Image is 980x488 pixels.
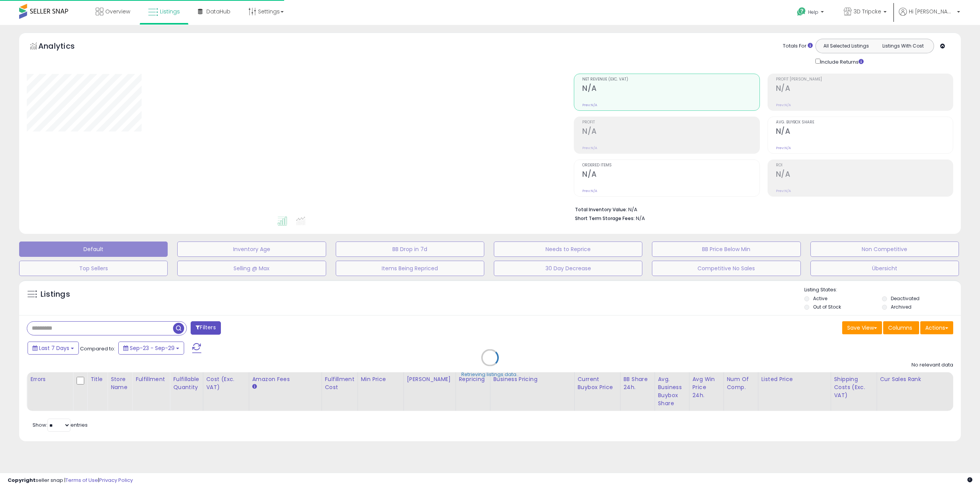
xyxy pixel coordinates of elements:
span: 3D Tripcke [854,8,881,15]
div: Include Returns [810,57,873,66]
button: BB Price Below Min [652,242,800,257]
div: Retrieving listings data.. [461,371,519,378]
i: Get Help [797,7,806,16]
h2: N/A [776,84,953,94]
button: Top Sellers [19,261,168,276]
div: Totals For [783,43,813,50]
h5: Analytics [38,41,90,53]
a: Hi [PERSON_NAME] [899,8,960,25]
small: Prev: N/A [582,103,597,107]
small: Prev: N/A [776,103,791,107]
button: Selling @ Max [177,261,326,276]
span: Avg. Buybox Share [776,120,953,125]
span: Listings [160,8,180,15]
button: Default [19,242,168,257]
button: All Selected Listings [818,41,875,51]
h2: N/A [776,127,953,137]
button: BB Drop in 7d [336,242,484,257]
small: Prev: N/A [776,189,791,193]
span: Net Revenue (Exc. VAT) [582,77,759,82]
span: DataHub [206,8,230,15]
button: Needs to Reprice [494,242,642,257]
span: ROI [776,163,953,168]
b: Short Term Storage Fees: [575,215,635,222]
button: Items Being Repriced [336,261,484,276]
small: Prev: N/A [582,189,597,193]
span: Overview [105,8,130,15]
li: N/A [575,204,947,214]
span: Profit [582,120,759,125]
span: Help [808,9,818,15]
span: Profit [PERSON_NAME] [776,77,953,82]
small: Prev: N/A [776,146,791,150]
small: Prev: N/A [582,146,597,150]
span: Hi [PERSON_NAME] [909,8,955,15]
button: Non Competitive [810,242,959,257]
h2: N/A [582,170,759,180]
h2: N/A [582,127,759,137]
a: Help [791,1,831,25]
span: Ordered Items [582,163,759,168]
h2: N/A [776,170,953,180]
button: Competitive No Sales [652,261,800,276]
button: Inventory Age [177,242,326,257]
h2: N/A [582,84,759,94]
button: Listings With Cost [874,41,931,51]
b: Total Inventory Value: [575,206,627,213]
button: 30 Day Decrease [494,261,642,276]
button: Übersicht [810,261,959,276]
span: N/A [636,215,645,222]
